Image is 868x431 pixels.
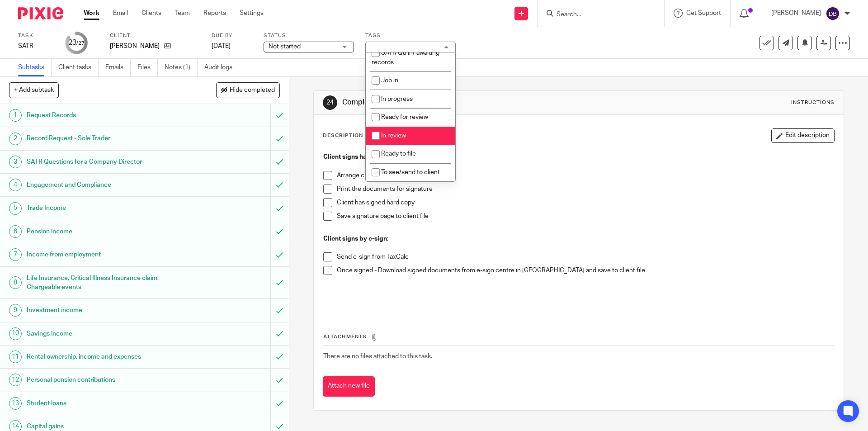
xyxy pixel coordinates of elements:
small: /27 [76,41,85,46]
span: There are no files attached to this task. [323,353,432,360]
p: [PERSON_NAME] [110,42,160,51]
label: Due by [212,32,252,39]
a: Notes (1) [165,59,198,76]
button: Hide completed [216,82,280,98]
span: Ready to file [381,151,416,157]
h1: Pension income [27,225,183,238]
h1: Student loans [27,397,183,410]
div: 23 [68,38,85,48]
a: Client tasks [58,59,99,76]
img: Pixie [18,7,63,19]
h1: Engagement and Compliance [27,178,183,192]
div: Instructions [791,99,835,106]
a: Audit logs [204,59,239,76]
h1: Investment income [27,303,183,317]
h1: Income from employment [27,248,183,261]
a: Clients [142,9,161,18]
div: 1 [9,109,22,122]
h1: Savings income [27,327,183,341]
img: svg%3E [826,6,840,21]
a: Files [137,59,158,76]
p: Send e-sign from TaxCalc [337,252,834,261]
div: 8 [9,276,22,289]
label: Task [18,32,54,39]
strong: Client signs by e-sign: [323,236,388,242]
div: 24 [323,95,337,110]
div: 11 [9,350,22,363]
label: Status [264,32,354,39]
a: Subtasks [18,59,52,76]
span: Ready for review [381,114,428,120]
div: 7 [9,248,22,261]
button: Edit description [771,128,835,143]
a: Reports [203,9,226,18]
p: Client has signed hard copy [337,198,834,207]
p: Once signed - Download signed documents from e-sign centre in [GEOGRAPHIC_DATA] and save to clien... [337,266,834,275]
span: In review [381,133,406,139]
div: 12 [9,374,22,386]
strong: Client signs hard copy: [323,154,392,160]
span: In progress [381,96,413,102]
a: Work [84,9,99,18]
div: 2 [9,133,22,145]
label: Tags [365,32,456,39]
h1: Completion part 1 [342,98,598,107]
span: Hide completed [230,87,275,94]
a: Emails [105,59,131,76]
label: Client [110,32,200,39]
span: SATR Qu in/ awaiting records [372,50,439,66]
span: Not started [269,43,301,50]
span: [DATE] [212,43,231,49]
a: Settings [240,9,264,18]
h1: Record Request - Sole Trader [27,132,183,145]
p: Save signature page to client file [337,212,834,221]
span: To see/send to client [381,169,440,175]
div: 4 [9,179,22,191]
p: Arrange client meeting [337,171,834,180]
span: Job in [381,77,398,84]
p: Description [323,132,363,139]
button: + Add subtask [9,82,59,98]
h1: Request Records [27,109,183,122]
a: Team [175,9,190,18]
p: Print the documents for signature [337,185,834,194]
h1: Trade Income [27,201,183,215]
div: 6 [9,225,22,238]
div: 9 [9,304,22,317]
a: Email [113,9,128,18]
h1: Personal pension contributions [27,373,183,387]
div: 5 [9,202,22,215]
span: Attachments [323,334,367,339]
h1: SATR Questions for a Company Director [27,155,183,169]
div: 10 [9,327,22,340]
h1: Rental ownership, income and expenses [27,350,183,364]
div: 3 [9,156,22,168]
div: 13 [9,397,22,410]
div: SATR [18,42,54,51]
h1: Life Insurance, Critical Illness Insurance claim, Chargeable events [27,271,183,294]
button: Attach new file [323,376,375,397]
